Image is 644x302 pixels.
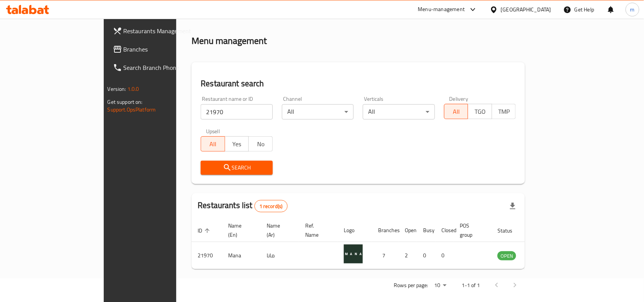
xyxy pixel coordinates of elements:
th: Busy [417,219,435,242]
button: All [444,104,469,119]
span: Status [497,226,522,235]
span: TMP [495,106,513,117]
span: 1.0.0 [127,84,139,94]
span: Menu management [225,10,275,19]
div: All [363,104,435,120]
a: Support.OpsPlatform [108,105,156,115]
span: All [448,106,465,117]
img: Mana [344,244,363,263]
th: Branches [372,219,399,242]
button: TGO [468,104,492,119]
span: Ref. Name [305,221,328,239]
span: OPEN [497,252,516,260]
span: Search Branch Phone [124,63,205,72]
div: Rows per page: [431,280,449,291]
td: Mana [222,242,261,269]
span: Name (En) [228,221,251,239]
div: Export file [504,197,522,215]
a: Search Branch Phone [107,58,211,77]
h2: Menu management [192,35,267,47]
th: Closed [435,219,454,242]
span: TGO [471,106,489,117]
td: 7 [372,242,399,269]
div: Menu-management [418,5,465,14]
span: All [204,139,222,150]
td: مانا [261,242,299,269]
span: No [252,139,270,150]
span: 1 record(s) [255,203,287,210]
div: All [282,104,354,120]
a: Branches [107,40,211,58]
span: ID [198,226,212,235]
span: Search [207,163,267,173]
div: Total records count [254,200,288,212]
span: Yes [228,139,246,150]
div: [GEOGRAPHIC_DATA] [501,5,551,14]
td: 0 [417,242,435,269]
td: 2 [399,242,417,269]
button: Yes [225,136,249,152]
label: Upsell [206,129,220,134]
span: Restaurants Management [124,26,205,36]
li: / [219,10,222,19]
span: POS group [460,221,482,239]
button: All [201,136,225,152]
h2: Restaurant search [201,78,516,89]
td: 0 [435,242,454,269]
a: Restaurants Management [107,22,211,40]
label: Delivery [449,96,469,102]
span: Version: [108,84,126,94]
th: Logo [338,219,372,242]
button: Search [201,161,273,175]
p: Rows per page: [394,281,428,290]
th: Open [399,219,417,242]
input: Search for restaurant name or ID.. [201,104,273,120]
p: 1-1 of 1 [462,281,480,290]
button: TMP [492,104,516,119]
table: enhanced table [192,219,558,269]
button: No [248,136,273,152]
span: m [630,5,635,14]
span: Name (Ar) [267,221,290,239]
h2: Restaurants list [198,200,287,212]
span: Get support on: [108,97,143,107]
span: Branches [124,45,205,54]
